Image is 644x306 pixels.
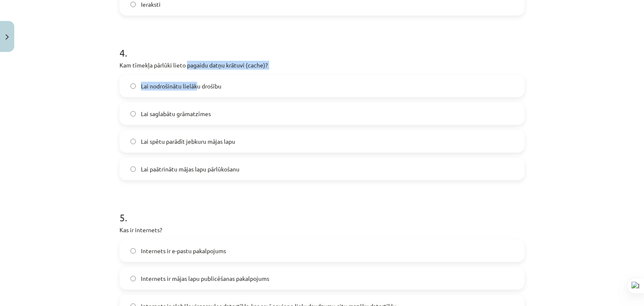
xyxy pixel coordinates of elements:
span: Lai saglabātu grāmatzīmes [141,109,211,118]
h1: 5 . [119,197,525,223]
span: Lai spētu parādīt jebkuru mājas lapu [141,137,235,146]
h1: 4 . [119,32,525,58]
span: Lai nodrošinātu lielāku drošību [141,82,221,91]
p: Kam tīmekļa pārlūki lieto pagaidu datņu krātuvi (cache)? [119,61,525,70]
input: Internets ir e-pastu pakalpojums [130,248,136,254]
input: Lai saglabātu grāmatzīmes [130,111,136,117]
input: Lai paātrinātu mājas lapu pārlūkošanu [130,166,136,172]
input: Lai nodrošinātu lielāku drošību [130,83,136,89]
span: Internets ir e-pastu pakalpojums [141,246,226,255]
span: Internets ir mājas lapu publicēšanas pakalpojums [141,274,269,283]
input: Lai spētu parādīt jebkuru mājas lapu [130,139,136,144]
p: Kas ir internets? [119,226,525,234]
span: Lai paātrinātu mājas lapu pārlūkošanu [141,165,239,174]
input: Internets ir mājas lapu publicēšanas pakalpojums [130,276,136,281]
img: icon-close-lesson-0947bae3869378f0d4975bcd49f059093ad1ed9edebbc8119c70593378902aed.svg [5,34,9,40]
input: Ieraksti [130,2,136,7]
